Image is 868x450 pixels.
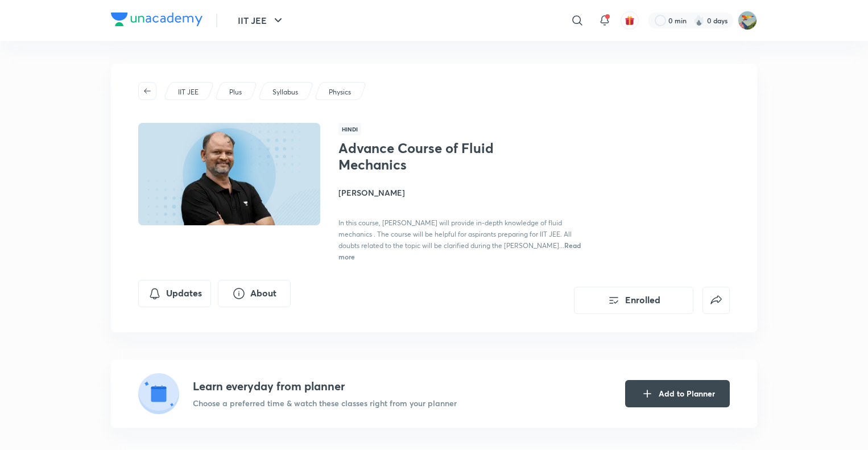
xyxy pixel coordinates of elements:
[193,378,457,395] h4: Learn everyday from planner
[338,123,361,135] span: Hindi
[271,87,300,97] a: Syllabus
[574,287,693,314] button: Enrolled
[329,87,351,97] p: Physics
[176,87,201,97] a: IIT JEE
[693,15,705,26] img: streak
[231,9,292,32] button: IIT JEE
[338,140,524,173] h1: Advance Course of Fluid Mechanics
[327,87,353,97] a: Physics
[178,87,199,97] p: IIT JEE
[338,241,581,261] span: Read more
[193,397,457,409] p: Choose a preferred time & watch these classes right from your planner
[138,280,211,307] button: Updates
[338,187,593,199] h4: [PERSON_NAME]
[625,380,730,407] button: Add to Planner
[229,87,242,97] p: Plus
[621,11,639,30] button: avatar
[111,13,202,26] img: Company Logo
[272,87,298,97] p: Syllabus
[228,87,244,97] a: Plus
[137,122,322,226] img: Thumbnail
[738,11,757,30] img: Riyan wanchoo
[111,13,202,29] a: Company Logo
[702,287,730,314] button: false
[218,280,291,307] button: About
[338,218,572,250] span: In this course, [PERSON_NAME] will provide in-depth knowledge of fluid mechanics . The course wil...
[625,15,635,26] img: avatar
